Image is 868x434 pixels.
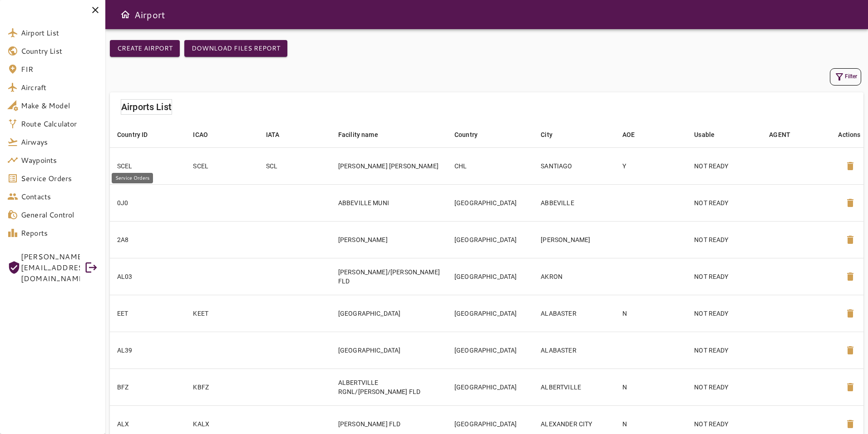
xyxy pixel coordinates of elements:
p: NOT READY [694,235,755,244]
span: delete [845,197,856,208]
div: Country [454,129,478,140]
div: ICAO [193,129,208,140]
td: N [615,368,687,405]
td: [GEOGRAPHIC_DATA] [447,295,533,332]
span: delete [845,382,856,393]
td: 0J0 [110,184,186,221]
span: delete [845,234,856,245]
td: ALABASTER [533,332,615,368]
span: delete [845,308,856,319]
td: [GEOGRAPHIC_DATA] [447,368,533,405]
div: IATA [266,129,280,140]
span: FIR [21,64,98,75]
span: Airport List [21,27,98,38]
td: KBFZ [186,368,258,405]
div: Usable [694,129,715,140]
td: SCEL [186,147,258,184]
span: delete [845,419,856,429]
p: NOT READY [694,198,755,207]
td: [GEOGRAPHIC_DATA] [331,332,447,368]
h6: Airport [134,7,165,22]
span: Contacts [21,191,98,202]
button: Delete Airport [839,376,861,398]
td: AL39 [110,332,186,368]
span: Country ID [117,129,160,140]
td: SCL [259,147,331,184]
span: Facility name [338,129,390,140]
button: Delete Airport [839,192,861,214]
td: SCEL [110,147,186,184]
div: Facility name [338,129,378,140]
div: City [541,129,552,140]
span: Country List [21,45,98,56]
span: AGENT [769,129,802,140]
p: NOT READY [694,272,755,281]
td: KEET [186,295,258,332]
span: [PERSON_NAME][EMAIL_ADDRESS][DOMAIN_NAME] [21,251,80,284]
div: Service Orders [112,173,153,183]
button: Download Files Report [184,40,287,57]
td: [GEOGRAPHIC_DATA] [447,221,533,258]
h6: Airports List [121,100,172,114]
td: ALBERTVILLE [533,368,615,405]
span: delete [845,161,856,172]
td: [GEOGRAPHIC_DATA] [447,332,533,368]
div: Country ID [117,129,148,140]
span: Service Orders [21,173,98,184]
span: Reports [21,227,98,238]
p: NOT READY [694,309,755,318]
td: AL03 [110,258,186,295]
td: BFZ [110,368,186,405]
span: Airways [21,136,98,147]
span: delete [845,345,856,356]
td: 2A8 [110,221,186,258]
span: IATA [266,129,291,140]
span: City [541,129,564,140]
p: NOT READY [694,161,755,171]
button: Open drawer [116,5,134,24]
p: NOT READY [694,383,755,392]
div: AOE [622,129,635,140]
td: N [615,295,687,332]
button: Delete Airport [839,229,861,251]
button: Delete Airport [839,155,861,177]
td: CHL [447,147,533,184]
span: Make & Model [21,100,98,111]
button: Filter [830,68,861,86]
td: [PERSON_NAME] [331,221,447,258]
td: AKRON [533,258,615,295]
button: Delete Airport [839,303,861,324]
span: Usable [694,129,726,140]
span: Route Calculator [21,118,98,129]
span: General Control [21,209,98,220]
span: delete [845,271,856,282]
span: Aircraft [21,82,98,93]
button: Delete Airport [839,266,861,288]
p: NOT READY [694,346,755,355]
td: [GEOGRAPHIC_DATA] [447,258,533,295]
td: [GEOGRAPHIC_DATA] [331,295,447,332]
td: ALABASTER [533,295,615,332]
td: [PERSON_NAME] [PERSON_NAME] [331,147,447,184]
td: EET [110,295,186,332]
td: ALBERTVILLE RGNL/[PERSON_NAME] FLD [331,368,447,405]
span: Country [454,129,489,140]
p: NOT READY [694,419,755,429]
td: [PERSON_NAME] [533,221,615,258]
td: [GEOGRAPHIC_DATA] [447,184,533,221]
button: Create airport [110,40,180,57]
span: AOE [622,129,646,140]
td: ABBEVILLE [533,184,615,221]
div: AGENT [769,129,790,140]
button: Delete Airport [839,339,861,361]
td: ABBEVILLE MUNI [331,184,447,221]
td: [PERSON_NAME]/[PERSON_NAME] FLD [331,258,447,295]
td: SANTIAGO [533,147,615,184]
span: Waypoints [21,155,98,166]
span: ICAO [193,129,220,140]
td: Y [615,147,687,184]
